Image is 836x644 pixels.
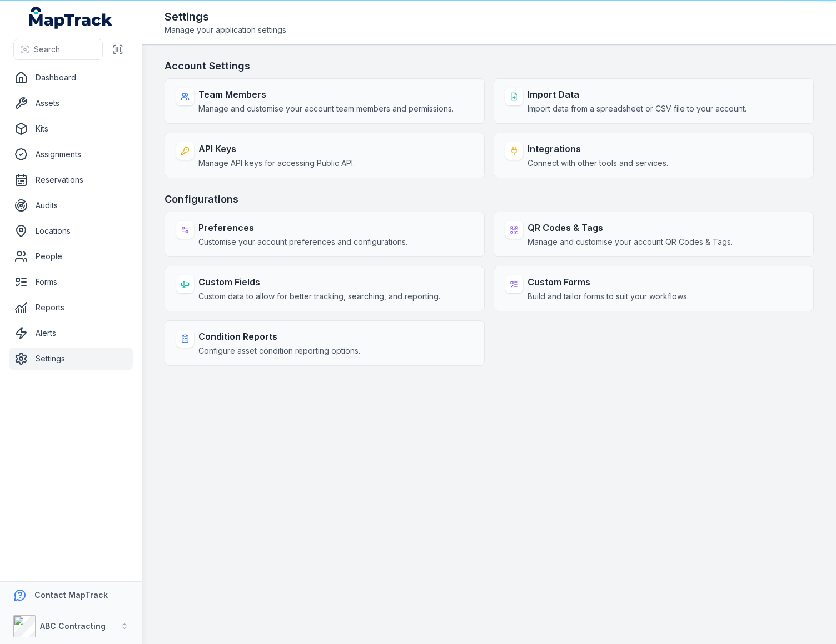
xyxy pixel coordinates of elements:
[165,133,485,178] a: API KeysManage API keys for accessing Public API.
[9,92,133,114] a: Assets
[198,103,454,114] span: Manage and customise your account team members and permissions.
[165,212,485,257] a: PreferencesCustomise your account preferences and configurations.
[528,275,689,289] strong: Custom Forms
[9,67,133,89] a: Dashboard
[198,237,407,248] span: Customise your account preferences and configurations.
[198,330,360,343] strong: Condition Reports
[165,192,814,207] h3: Configurations
[9,118,133,140] a: Kits
[9,169,133,191] a: Reservations
[198,88,454,101] strong: Team Members
[165,266,485,311] a: Custom FieldsCustom data to allow for better tracking, searching, and reporting.
[165,58,814,74] h3: Account Settings
[494,266,814,311] a: Custom FormsBuild and tailor forms to suit your workflows.
[9,296,133,319] a: Reports
[34,590,108,600] strong: Contact MapTrack
[9,143,133,165] a: Assignments
[13,39,103,60] button: Search
[494,212,814,257] a: QR Codes & TagsManage and customise your account QR Codes & Tags.
[528,221,733,234] strong: QR Codes & Tags
[528,103,747,114] span: Import data from a spreadsheet or CSV file to your account.
[34,44,60,55] span: Search
[198,142,355,155] strong: API Keys
[9,271,133,293] a: Forms
[528,88,747,101] strong: Import Data
[198,291,440,302] span: Custom data to allow for better tracking, searching, and reporting.
[9,322,133,344] a: Alerts
[198,275,440,289] strong: Custom Fields
[528,291,689,302] span: Build and tailor forms to suit your workflows.
[29,7,113,29] a: MapTrack
[165,9,288,24] h2: Settings
[198,345,360,356] span: Configure asset condition reporting options.
[9,348,133,370] a: Settings
[9,220,133,242] a: Locations
[494,133,814,178] a: IntegrationsConnect with other tools and services.
[165,24,288,36] span: Manage your application settings.
[528,142,668,155] strong: Integrations
[165,320,485,366] a: Condition ReportsConfigure asset condition reporting options.
[528,158,668,169] span: Connect with other tools and services.
[528,237,733,248] span: Manage and customise your account QR Codes & Tags.
[198,221,407,234] strong: Preferences
[494,78,814,124] a: Import DataImport data from a spreadsheet or CSV file to your account.
[9,245,133,268] a: People
[198,158,355,169] span: Manage API keys for accessing Public API.
[9,194,133,217] a: Audits
[165,78,485,124] a: Team MembersManage and customise your account team members and permissions.
[40,621,106,631] strong: ABC Contracting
